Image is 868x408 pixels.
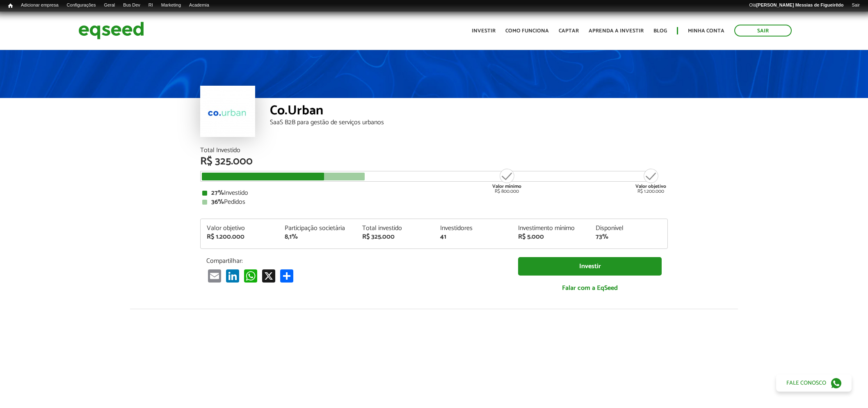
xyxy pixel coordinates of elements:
div: Pedidos [202,199,666,205]
a: X [260,269,277,283]
a: Aprenda a investir [589,28,644,34]
a: Academia [185,2,213,9]
div: Investidores [440,225,506,232]
div: Disponível [596,225,661,232]
div: R$ 800.000 [491,168,522,194]
a: Sair [847,2,864,9]
div: R$ 325.000 [362,234,428,240]
div: 8,1% [285,234,350,240]
div: 41 [440,234,506,240]
a: RI [144,2,157,9]
div: SaaS B2B para gestão de serviços urbanos [270,119,668,126]
a: Como funciona [505,28,549,34]
strong: Valor mínimo [492,182,521,190]
a: Início [4,2,17,10]
div: Investido [202,190,666,196]
div: Participação societária [285,225,350,232]
strong: 27% [211,187,224,198]
div: Co.Urban [270,104,668,119]
div: R$ 5.000 [518,234,584,240]
strong: 36% [211,196,224,207]
a: Blog [653,28,667,34]
div: R$ 325.000 [200,156,668,167]
a: WhatsApp [242,269,259,283]
div: R$ 1.200.000 [207,234,272,240]
a: Compartilhar [279,269,295,283]
p: Compartilhar: [206,257,506,265]
a: LinkedIn [224,269,241,283]
div: Total Investido [200,147,668,154]
a: Sair [734,25,792,36]
strong: Valor objetivo [635,182,666,190]
div: Total investido [362,225,428,232]
a: Investir [472,28,496,34]
a: Configurações [63,2,100,9]
a: Geral [100,2,119,9]
a: Olá[PERSON_NAME] Messias de Figueirêdo [745,2,847,9]
div: 73% [596,234,661,240]
a: Bus Dev [119,2,144,9]
a: Minha conta [688,28,724,34]
div: Investimento mínimo [518,225,584,232]
div: Valor objetivo [207,225,272,232]
strong: [PERSON_NAME] Messias de Figueirêdo [756,2,843,7]
img: EqSeed [78,20,144,41]
a: Investir [518,257,662,276]
a: Captar [559,28,579,34]
a: Adicionar empresa [17,2,63,9]
div: R$ 1.200.000 [635,168,666,194]
a: Marketing [157,2,185,9]
a: Fale conosco [776,374,852,392]
a: Email [206,269,223,283]
span: Início [8,3,13,9]
a: Falar com a EqSeed [518,280,662,296]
